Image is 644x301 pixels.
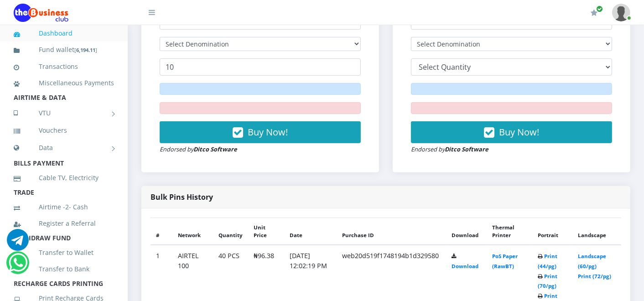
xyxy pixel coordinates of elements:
strong: Ditco Software [445,145,488,153]
span: Buy Now! [499,126,539,138]
th: Purchase ID [337,218,446,245]
a: Transfer to Wallet [14,242,114,263]
th: Thermal Printer [487,218,532,245]
a: Download [452,263,478,270]
img: User [612,4,630,21]
a: Transfer to Bank [14,259,114,280]
th: Network [172,218,213,245]
th: Landscape [573,218,621,245]
a: Print (70/pg) [538,273,557,290]
strong: Ditco Software [193,145,237,153]
a: Vouchers [14,120,114,141]
a: Data [14,136,114,159]
i: Renew/Upgrade Subscription [591,9,597,16]
a: Airtime -2- Cash [14,197,114,218]
th: Download [446,218,487,245]
a: Print (72/pg) [578,273,612,280]
th: Date [284,218,337,245]
b: 6,194.11 [76,47,95,53]
span: Renew/Upgrade Subscription [596,5,603,12]
input: Enter Quantity [160,58,361,76]
a: Register a Referral [14,213,114,234]
small: Endorsed by [411,145,488,153]
img: Logo [14,4,68,22]
a: Miscellaneous Payments [14,73,114,93]
a: Chat for support [7,236,29,251]
a: Transactions [14,56,114,77]
a: PoS Paper (RawBT) [492,253,518,270]
a: Dashboard [14,23,114,44]
strong: Bulk Pins History [151,192,213,202]
a: Fund wallet[6,194.11] [14,39,114,61]
a: Print (44/pg) [538,253,557,270]
a: VTU [14,102,114,125]
th: # [151,218,172,245]
button: Buy Now! [411,121,612,143]
th: Quantity [213,218,248,245]
th: Unit Price [248,218,284,245]
a: Landscape (60/pg) [578,253,607,270]
th: Portrait [532,218,572,245]
small: Endorsed by [160,145,237,153]
span: Buy Now! [248,126,288,138]
a: Chat for support [9,259,27,274]
button: Buy Now! [160,121,361,143]
a: Cable TV, Electricity [14,167,114,188]
small: [ ] [74,47,97,53]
